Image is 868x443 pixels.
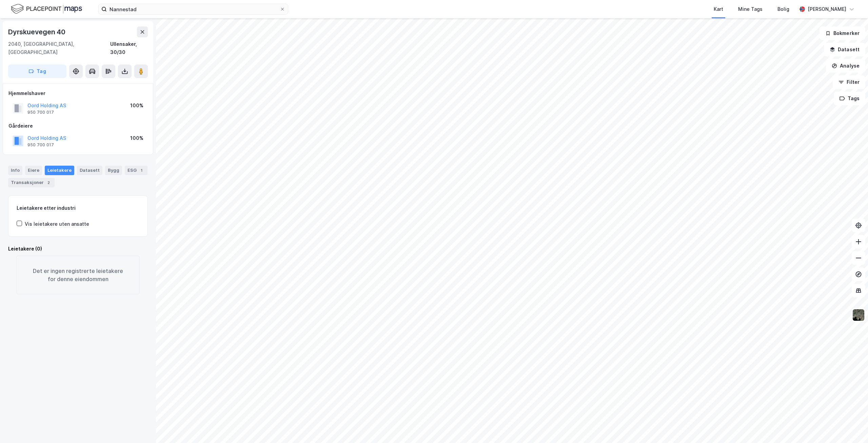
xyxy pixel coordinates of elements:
div: Kart [714,5,723,13]
button: Datasett [824,43,865,56]
div: Kontrollprogram for chat [834,410,868,443]
div: Info [8,166,22,175]
div: 950 700 017 [27,110,54,115]
div: 1 [138,167,145,174]
iframe: Chat Widget [834,410,868,443]
div: Leietakere etter industri [17,204,139,212]
button: Tags [834,92,865,105]
div: Mine Tags [738,5,763,13]
div: Leietakere (0) [8,245,148,253]
div: 2 [45,179,52,186]
img: 9k= [852,309,865,321]
div: [PERSON_NAME] [808,5,846,13]
div: Ullensaker, 30/30 [110,40,148,56]
button: Filter [833,75,865,89]
button: Tag [8,64,66,78]
div: Transaksjoner [8,178,55,187]
div: ESG [125,166,147,175]
div: Gårdeiere [8,122,147,130]
button: Bokmerker [820,26,865,40]
div: Eiere [25,166,42,175]
input: Søk på adresse, matrikkel, gårdeiere, leietakere eller personer [107,4,280,14]
button: Analyse [826,59,865,73]
div: Hjemmelshaver [8,89,147,97]
div: Det er ingen registrerte leietakere for denne eiendommen [16,256,140,294]
div: Bygg [105,166,122,175]
div: 100% [130,101,143,110]
div: Datasett [77,166,102,175]
div: Dyrskuevegen 40 [8,26,67,37]
div: 2040, [GEOGRAPHIC_DATA], [GEOGRAPHIC_DATA] [8,40,110,56]
div: Bolig [777,5,789,13]
div: 100% [130,134,143,142]
div: Leietakere [45,166,74,175]
div: Vis leietakere uten ansatte [25,220,89,228]
img: logo.f888ab2527a4732fd821a326f86c7f29.svg [11,3,82,15]
div: 950 700 017 [27,142,54,148]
